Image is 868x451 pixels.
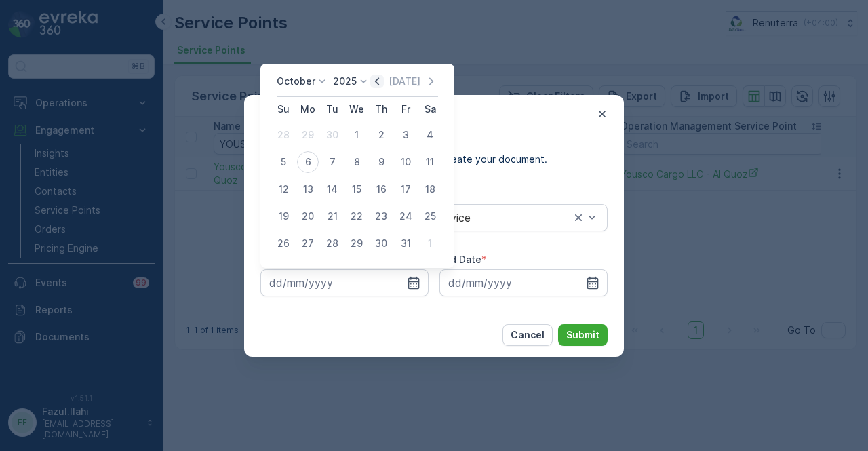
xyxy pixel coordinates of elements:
[260,269,429,296] input: dd/mm/yyyy
[321,151,343,173] div: 7
[273,124,294,146] div: 28
[277,75,315,88] p: October
[395,205,416,227] div: 24
[419,233,441,254] div: 1
[346,151,368,173] div: 8
[370,233,392,254] div: 30
[321,178,343,200] div: 14
[419,205,441,227] div: 25
[297,124,319,146] div: 29
[439,269,608,296] input: dd/mm/yyyy
[273,205,294,227] div: 19
[346,124,368,146] div: 1
[344,97,369,121] th: Wednesday
[297,178,319,200] div: 13
[511,328,545,342] p: Cancel
[297,233,319,254] div: 27
[333,75,357,88] p: 2025
[439,254,481,265] label: End Date
[566,328,599,342] p: Submit
[370,205,392,227] div: 23
[389,75,420,88] p: [DATE]
[419,151,441,173] div: 11
[395,178,416,200] div: 17
[321,124,343,146] div: 30
[369,97,393,121] th: Thursday
[370,178,392,200] div: 16
[393,97,418,121] th: Friday
[418,97,442,121] th: Saturday
[419,124,441,146] div: 4
[297,151,319,173] div: 6
[419,178,441,200] div: 18
[321,205,343,227] div: 21
[273,178,294,200] div: 12
[395,124,416,146] div: 3
[395,151,416,173] div: 10
[346,178,368,200] div: 15
[370,124,392,146] div: 2
[502,324,553,346] button: Cancel
[558,324,608,346] button: Submit
[395,233,416,254] div: 31
[273,233,294,254] div: 26
[271,97,296,121] th: Sunday
[297,205,319,227] div: 20
[346,205,368,227] div: 22
[321,233,343,254] div: 28
[320,97,344,121] th: Tuesday
[370,151,392,173] div: 9
[296,97,320,121] th: Monday
[273,151,294,173] div: 5
[346,233,368,254] div: 29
